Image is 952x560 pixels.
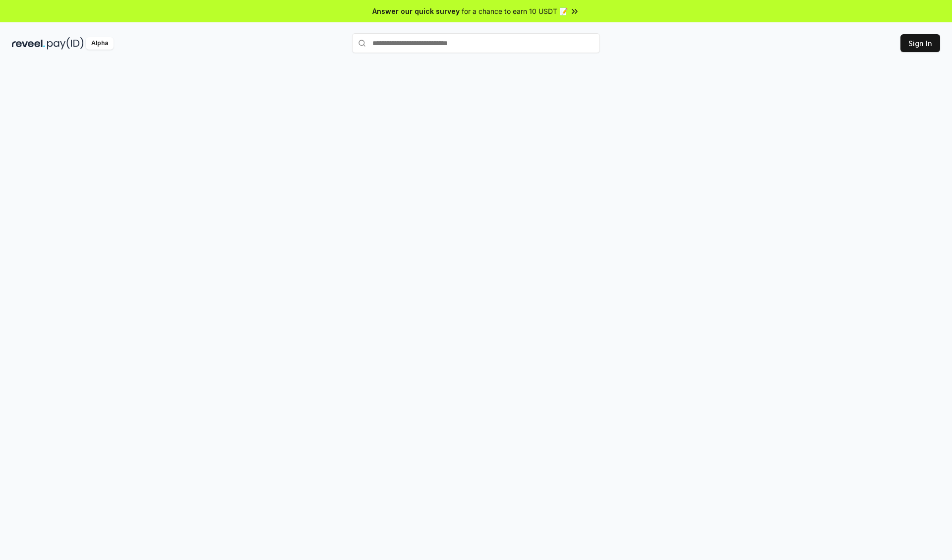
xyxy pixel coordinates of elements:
span: Answer our quick survey [372,6,460,16]
div: Alpha [86,37,114,50]
img: reveel_dark [12,37,45,50]
button: Sign In [900,34,940,52]
img: pay_id [47,37,84,50]
span: for a chance to earn 10 USDT 📝 [462,6,568,16]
